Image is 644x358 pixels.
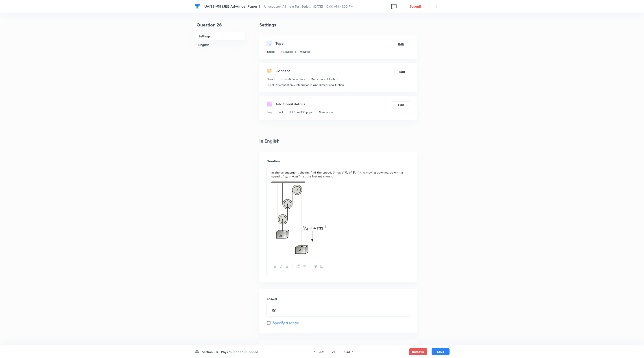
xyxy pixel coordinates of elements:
h4: In English [259,138,417,144]
a: Company Logo [195,4,201,9]
h6: Answer [266,296,410,301]
h6: NEXT [343,350,350,354]
button: Remove [409,348,427,355]
p: Fact [278,110,283,114]
button: Edit [392,101,410,108]
img: 03-09-25-08:08:46-AM [270,180,327,254]
p: Basics & Laboratory [281,77,305,81]
p: Not from PYQ paper [289,110,313,114]
button: Edit [394,68,410,75]
img: 03-09-25-08:08:36-AM [270,170,406,179]
h5: Type [275,41,284,46]
span: Unacademy All India Test Serie... | [DATE] · 10:00 AM - 1:00 PM [264,4,353,9]
button: Save [432,348,450,355]
input: Option choice [267,305,410,316]
span: Specify a range [273,320,299,325]
span: UAITS -05 (JEE Advance) Paper 1 [204,4,260,9]
h6: Question [266,159,410,163]
img: questionConcept.svg [266,68,272,74]
button: Submit [401,3,430,10]
h4: Question 26 [195,22,245,32]
p: Easy [266,110,272,114]
h5: Concept [275,68,290,74]
p: Integer [266,50,275,54]
h6: English [195,41,245,49]
h4: Settings [259,22,417,28]
h6: Settings [195,32,245,41]
h6: PREV [317,350,324,354]
p: Use of Differentiation & Integration in One Dimensional Motion [266,83,344,87]
h6: Section - B - Physics · [202,349,233,354]
p: + 4 marks [281,50,293,54]
p: Mathematical Tools [311,77,335,81]
h5: Additional details [275,101,305,107]
button: Edit [392,41,410,48]
h6: 17 / 17 uploaded [234,349,258,354]
p: Physics [266,77,275,81]
p: No equation [319,110,334,114]
img: questionDetails.svg [266,101,272,107]
img: questionType.svg [266,41,272,46]
p: - 0 marks [298,50,310,54]
img: Company Logo [195,4,200,9]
